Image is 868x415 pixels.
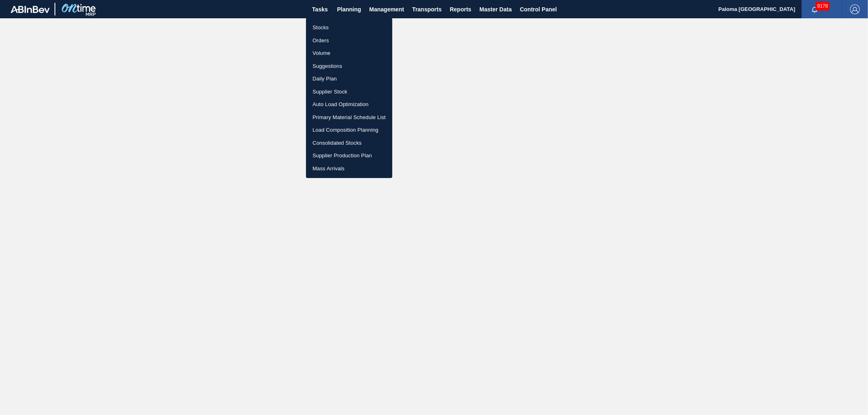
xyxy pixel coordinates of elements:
a: Suggestions [306,60,392,73]
a: Supplier Stock [306,85,392,98]
a: Auto Load Optimization [306,98,392,111]
a: Primary Material Schedule List [306,111,392,124]
a: Stocks [306,21,392,34]
a: Mass Arrivals [306,162,392,175]
a: Consolidated Stocks [306,137,392,150]
a: Daily Plan [306,72,392,85]
a: Supplier Production Plan [306,149,392,162]
a: Volume [306,47,392,60]
a: Load Composition Planning [306,124,392,137]
a: Orders [306,34,392,47]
